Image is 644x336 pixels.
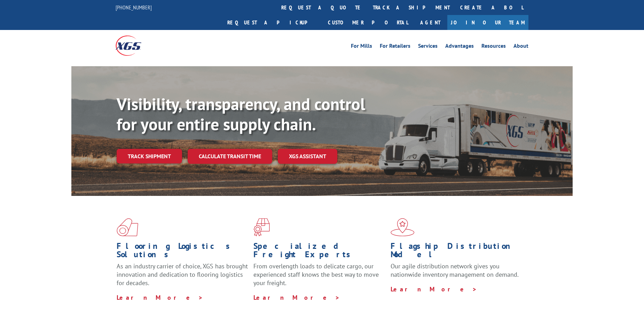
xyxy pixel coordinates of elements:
img: xgs-icon-total-supply-chain-intelligence-red [117,218,138,236]
img: xgs-icon-focused-on-flooring-red [253,218,270,236]
a: Join Our Team [447,15,528,30]
a: Customer Portal [323,15,413,30]
h1: Flagship Distribution Model [391,242,522,262]
a: For Retailers [380,43,410,51]
a: Calculate transit time [188,149,272,164]
h1: Specialized Freight Experts [253,242,385,262]
a: XGS ASSISTANT [278,149,337,164]
a: Advantages [445,43,474,51]
p: From overlength loads to delicate cargo, our experienced staff knows the best way to move your fr... [253,262,385,293]
span: Our agile distribution network gives you nationwide inventory management on demand. [391,262,519,278]
a: Track shipment [117,149,182,163]
a: Agent [413,15,447,30]
span: As an industry carrier of choice, XGS has brought innovation and dedication to flooring logistics... [117,262,248,287]
h1: Flooring Logistics Solutions [117,242,248,262]
a: For Mills [351,43,372,51]
img: xgs-icon-flagship-distribution-model-red [391,218,415,236]
a: Learn More > [253,293,340,301]
a: About [513,43,528,51]
a: Learn More > [391,285,477,293]
b: Visibility, transparency, and control for your entire supply chain. [117,93,365,135]
a: [PHONE_NUMBER] [116,4,152,11]
a: Resources [481,43,506,51]
a: Services [418,43,438,51]
a: Learn More > [117,293,203,301]
a: Request a pickup [222,15,323,30]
